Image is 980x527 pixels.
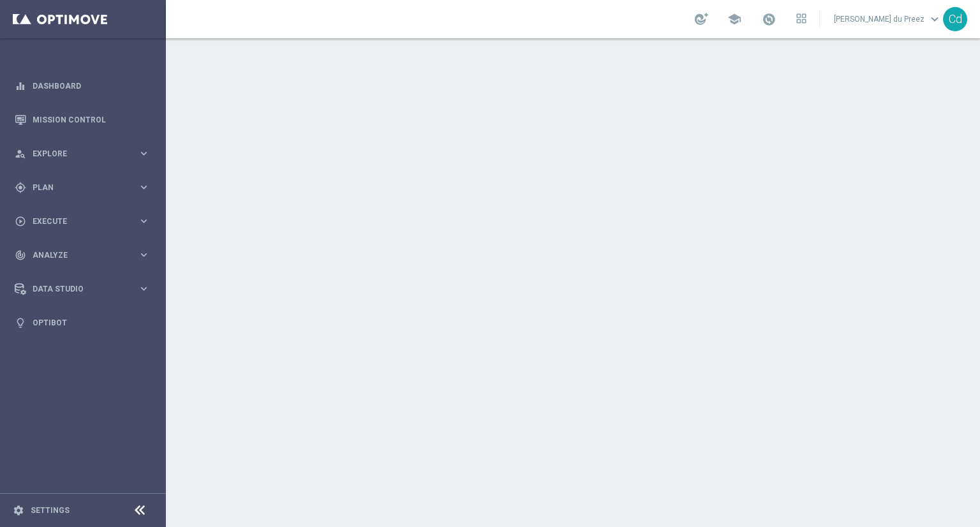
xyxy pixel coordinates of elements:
div: Data Studio [15,283,138,295]
div: Mission Control [15,103,150,137]
span: Plan [33,184,138,191]
button: Data Studio keyboard_arrow_right [14,284,151,294]
span: Data Studio [33,285,138,293]
button: equalizer Dashboard [14,81,151,91]
div: Analyze [15,249,138,261]
button: lightbulb Optibot [14,318,151,328]
button: person_search Explore keyboard_arrow_right [14,149,151,159]
i: lightbulb [15,317,26,329]
i: keyboard_arrow_right [138,249,150,261]
span: Analyze [33,251,138,259]
span: keyboard_arrow_down [928,12,942,26]
div: Dashboard [15,69,150,103]
i: equalizer [15,80,26,92]
i: person_search [15,148,26,160]
div: Explore [15,148,138,160]
i: settings [13,505,24,516]
a: [PERSON_NAME] du Preezkeyboard_arrow_down [833,10,943,29]
i: gps_fixed [15,182,26,193]
button: Mission Control [14,115,151,125]
button: gps_fixed Plan keyboard_arrow_right [14,182,151,193]
a: Mission Control [33,103,150,137]
i: keyboard_arrow_right [138,283,150,295]
div: Cd [943,7,967,31]
a: Dashboard [33,69,150,103]
a: Settings [31,507,70,514]
span: Explore [33,150,138,158]
i: keyboard_arrow_right [138,147,150,160]
span: Execute [33,218,138,225]
button: track_changes Analyze keyboard_arrow_right [14,250,151,260]
button: play_circle_outline Execute keyboard_arrow_right [14,216,151,226]
div: Optibot [15,306,150,339]
div: Plan [15,182,138,193]
div: Execute [15,216,138,227]
a: Optibot [33,306,150,339]
i: play_circle_outline [15,216,26,227]
i: keyboard_arrow_right [138,215,150,227]
i: track_changes [15,249,26,261]
i: keyboard_arrow_right [138,181,150,193]
span: school [727,12,741,26]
